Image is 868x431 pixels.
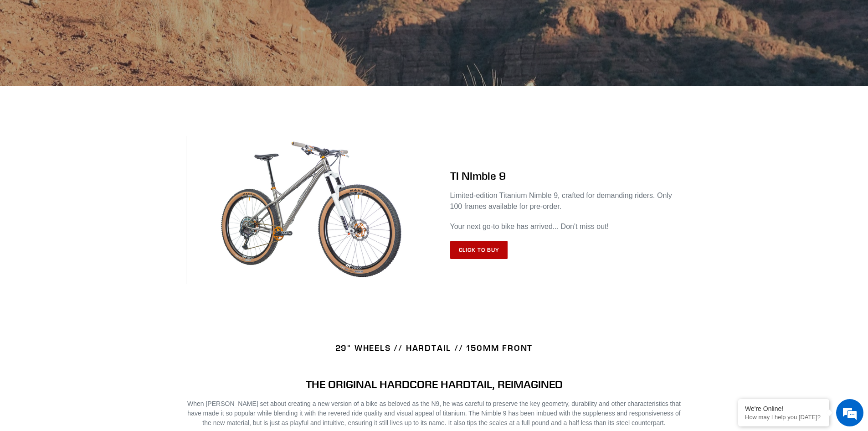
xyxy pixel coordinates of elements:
[450,169,683,182] h2: Ti Nimble 9
[186,378,683,391] h4: THE ORIGINAL HARDCORE HARDTAIL, REIMAGINED
[186,343,683,353] h4: 29" WHEELS // HARDTAIL // 150MM FRONT
[450,190,683,212] p: Limited-edition Titanium Nimble 9, crafted for demanding riders. Only 100 frames available for pr...
[450,221,683,232] p: Your next go-to bike has arrived... Don't miss out!
[450,241,508,259] a: Click to Buy: TI NIMBLE 9
[745,414,822,421] p: How may I help you today?
[186,399,683,428] p: When [PERSON_NAME] set about creating a new version of a bike as beloved as the N9, he was carefu...
[745,405,822,412] div: We're Online!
